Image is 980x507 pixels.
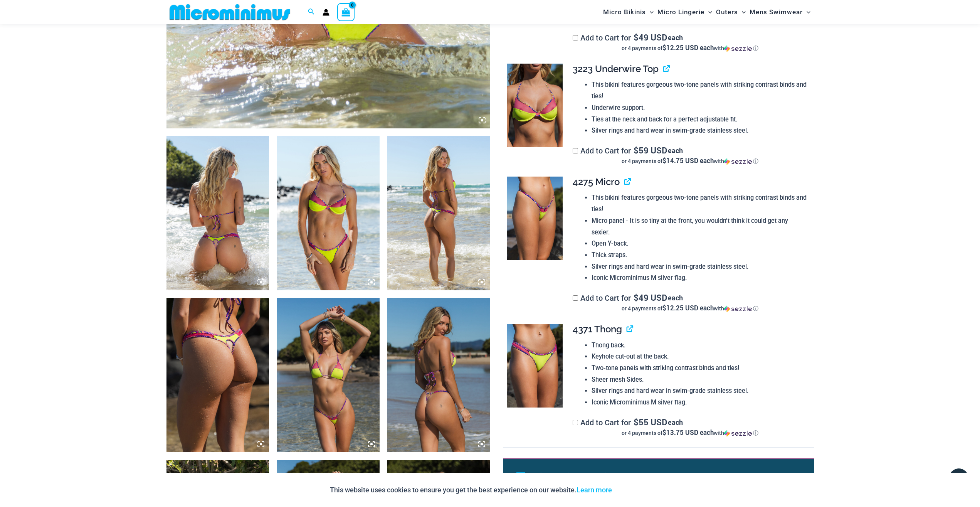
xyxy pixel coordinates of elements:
li: Two-tone panels with striking contrast binds and ties! [592,362,807,374]
span: Menu Toggle [738,2,746,22]
li: Please choose at least 1 item. [534,468,796,486]
span: $13.75 USD each [662,428,714,437]
div: or 4 payments of$13.75 USD eachwithSezzle Click to learn more about Sezzle [573,429,807,437]
img: Sezzle [724,158,752,165]
div: or 4 payments of$14.75 USD eachwithSezzle Click to learn more about Sezzle [573,157,807,165]
span: each [668,294,683,302]
span: 3223 Underwire Top [573,63,659,74]
img: Coastal Bliss Leopard Sunset 4371 Thong Bikini [166,298,269,452]
span: Menu Toggle [704,2,712,22]
span: $ [634,145,639,156]
img: Coastal Bliss Leopard Sunset 3223 Underwire Top 4371 Thong [387,136,490,290]
input: Add to Cart for$49 USD eachor 4 payments of$12.25 USD eachwithSezzle Click to learn more about Se... [573,295,578,301]
li: Thong back. [592,340,807,351]
li: Iconic Microminimus M silver flag. [592,272,807,284]
span: 4275 Micro [573,176,620,187]
img: Coastal Bliss Leopard Sunset 3171 Tri Top 4371 Thong Bikini [166,136,269,290]
span: $ [634,416,639,428]
p: This website uses cookies to ensure you get the best experience on our website. [330,484,612,496]
span: 49 USD [634,34,667,41]
li: Underwire support. [592,102,807,114]
span: $12.25 USD each [662,303,714,312]
img: Coastal Bliss Leopard Sunset 3171 Tri Top 4275 Micro Bikini [387,298,490,452]
span: each [668,418,683,426]
input: Add to Cart for$55 USD eachor 4 payments of$13.75 USD eachwithSezzle Click to learn more about Se... [573,420,578,425]
span: Micro Lingerie [657,2,704,22]
a: Micro LingerieMenu ToggleMenu Toggle [656,2,714,22]
span: 55 USD [634,418,667,426]
span: Menu Toggle [803,2,810,22]
img: Sezzle [724,430,752,437]
li: Thick straps. [592,249,807,261]
label: Add to Cart for [573,146,807,165]
input: Add to Cart for$59 USD eachor 4 payments of$14.75 USD eachwithSezzle Click to learn more about Se... [573,148,578,153]
img: Sezzle [724,45,752,52]
a: Mens SwimwearMenu ToggleMenu Toggle [748,2,812,22]
a: Search icon link [308,7,315,17]
li: Ties at the neck and back for a perfect adjustable fit. [592,114,807,125]
li: Micro panel - It is so tiny at the front, you wouldn’t think it could get any sexier. [592,215,807,238]
li: Sheer mesh Sides. [592,374,807,386]
div: or 4 payments of with [573,157,807,165]
span: 4371 Thong [573,323,622,335]
a: Account icon link [323,9,329,16]
div: or 4 payments of$12.25 USD eachwithSezzle Click to learn more about Sezzle [573,305,807,312]
label: Add to Cart for [573,418,807,437]
span: Outers [716,2,738,22]
span: Micro Bikinis [603,2,646,22]
a: OutersMenu ToggleMenu Toggle [714,2,748,22]
a: Learn more [577,486,612,494]
span: each [668,147,683,154]
div: or 4 payments of with [573,305,807,312]
input: Add to Cart for$49 USD eachor 4 payments of$12.25 USD eachwithSezzle Click to learn more about Se... [573,35,578,40]
li: This bikini features gorgeous two-tone panels with striking contrast binds and ties! [592,79,807,102]
span: $12.25 USD each [662,43,714,52]
span: each [668,34,683,41]
div: or 4 payments of with [573,44,807,52]
a: View Shopping Cart, empty [337,3,355,21]
div: or 4 payments of$12.25 USD eachwithSezzle Click to learn more about Sezzle [573,44,807,52]
li: This bikini features gorgeous two-tone panels with striking contrast binds and ties! [592,192,807,215]
button: Accept [618,481,651,499]
li: Silver rings and hard wear in swim-grade stainless steel. [592,261,807,273]
label: Add to Cart for [573,33,807,52]
li: Silver rings and hard wear in swim-grade stainless steel. [592,125,807,136]
img: Sezzle [724,305,752,312]
span: Menu Toggle [646,2,654,22]
div: or 4 payments of with [573,429,807,437]
span: Mens Swimwear [750,2,803,22]
nav: Site Navigation [600,1,814,23]
span: 59 USD [634,147,667,154]
span: $ [634,292,639,303]
a: Micro BikinisMenu ToggleMenu Toggle [601,2,656,22]
span: $ [634,32,639,43]
img: Coastal Bliss Leopard Sunset 4275 Micro Bikini [507,177,563,261]
img: Coastal Bliss Leopard Sunset 3223 Underwire Top 4371 Thong [277,136,380,290]
li: Open Y-back. [592,238,807,249]
span: $14.75 USD each [662,156,714,165]
img: Coastal Bliss Leopard Sunset 3223 Underwire Top [507,64,563,148]
li: Iconic Microminimus M silver flag. [592,397,807,408]
span: 49 USD [634,294,667,302]
img: Coastal Bliss Leopard Sunset Thong Bikini [507,324,563,408]
li: Silver rings and hard wear in swim-grade stainless steel. [592,385,807,397]
img: MM SHOP LOGO FLAT [166,3,293,21]
li: Keyhole cut-out at the back. [592,351,807,362]
label: Add to Cart for [573,293,807,312]
img: Coastal Bliss Leopard Sunset 3171 Tri Top 4275 Micro Bikini [277,298,380,452]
